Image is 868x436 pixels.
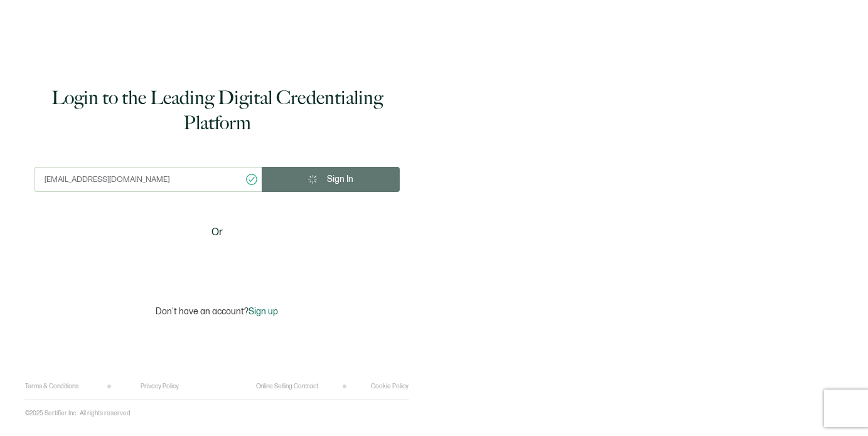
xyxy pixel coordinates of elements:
[249,306,278,317] span: Sign up
[256,383,318,390] a: Online Selling Contract
[139,248,296,276] iframe: Sign in with Google Button
[35,167,262,192] input: Enter your work email address
[156,306,278,317] p: Don't have an account?
[35,85,400,136] h1: Login to the Leading Digital Credentialing Platform
[212,225,223,240] span: Or
[25,383,78,390] a: Terms & Conditions
[371,383,409,390] a: Cookie Policy
[245,173,259,186] ion-icon: checkmark circle outline
[141,383,179,390] a: Privacy Policy
[25,410,132,417] p: ©2025 Sertifier Inc.. All rights reserved.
